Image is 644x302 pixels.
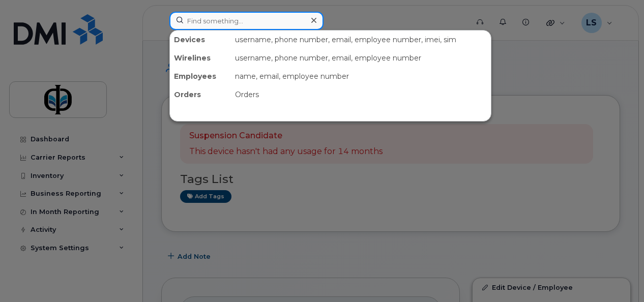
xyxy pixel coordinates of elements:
div: username, phone number, email, employee number [231,49,491,67]
div: Employees [170,67,231,85]
div: username, phone number, email, employee number, imei, sim [231,31,491,49]
div: Devices [170,31,231,49]
div: name, email, employee number [231,67,491,85]
div: Orders [231,85,491,104]
div: Orders [170,85,231,104]
div: Wirelines [170,49,231,67]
